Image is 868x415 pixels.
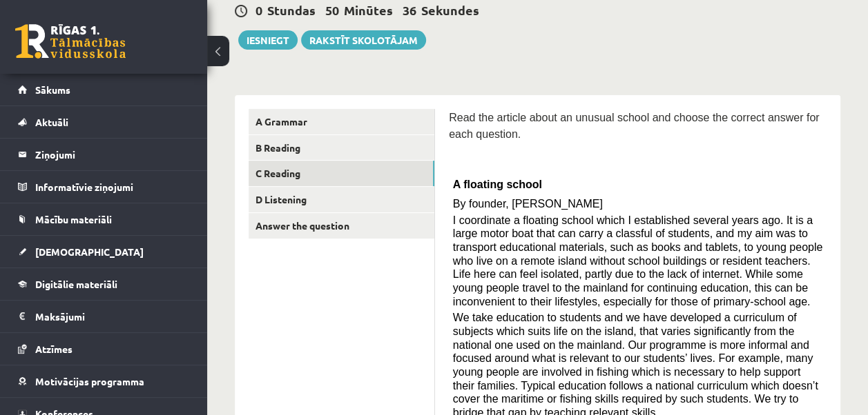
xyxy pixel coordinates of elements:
a: Digitālie materiāli [18,268,190,300]
span: Atzīmes [35,343,73,355]
span: By founder, [PERSON_NAME] [453,198,603,210]
a: Ziņojumi [18,139,190,170]
span: Aktuāli [35,116,68,128]
span: Sekundes [421,2,479,18]
legend: Ziņojumi [35,139,190,170]
a: B Reading [249,135,434,161]
a: Mācību materiāli [18,203,190,235]
span: Digitālie materiāli [35,278,117,290]
span: Mācību materiāli [35,213,112,225]
a: Informatīvie ziņojumi [18,171,190,203]
span: 50 [325,2,339,18]
a: Rīgas 1. Tālmācības vidusskola [15,24,126,59]
a: C Reading [249,161,434,186]
button: Iesniegt [238,30,298,50]
span: Motivācijas programma [35,375,144,387]
a: Sākums [18,74,190,105]
legend: Informatīvie ziņojumi [35,171,190,203]
a: [DEMOGRAPHIC_DATA] [18,236,190,267]
a: Aktuāli [18,106,190,138]
a: Maksājumi [18,301,190,332]
a: Rakstīt skolotājam [301,30,426,50]
span: Read the article about an unusual school and choose the correct answer for each question. [449,112,819,140]
legend: Maksājumi [35,301,190,332]
span: Stundas [267,2,316,18]
a: Atzīmes [18,333,190,365]
a: A Grammar [249,109,434,134]
span: 0 [255,2,262,18]
a: Answer the question [249,213,434,239]
span: I coordinate a floating school which I established several years ago. It is a large motor boat th... [453,214,822,307]
a: Motivācijas programma [18,365,190,397]
span: 36 [403,2,416,18]
span: Sākums [35,83,70,96]
span: A floating school [453,179,542,190]
span: Minūtes [344,2,393,18]
span: [DEMOGRAPHIC_DATA] [35,245,144,258]
a: D Listening [249,187,434,212]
